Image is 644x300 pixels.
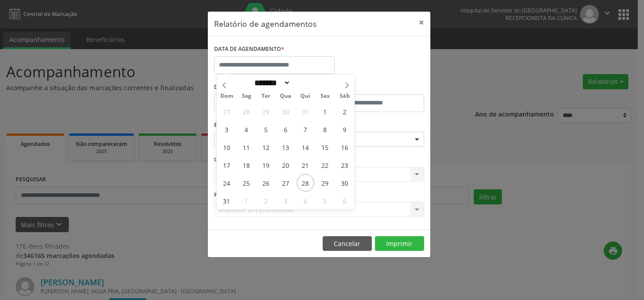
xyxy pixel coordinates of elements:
[256,93,276,99] span: Ter
[236,93,256,99] span: Seg
[257,192,275,209] span: Setembro 2, 2025
[277,192,295,209] span: Setembro 3, 2025
[336,138,353,156] span: Agosto 16, 2025
[336,174,353,192] span: Agosto 30, 2025
[277,121,295,138] span: Agosto 6, 2025
[336,156,353,174] span: Agosto 23, 2025
[316,156,333,174] span: Agosto 22, 2025
[375,236,424,251] button: Imprimir
[277,156,295,174] span: Agosto 20, 2025
[316,174,333,192] span: Agosto 29, 2025
[238,192,255,209] span: Setembro 1, 2025
[214,188,254,202] label: PROFISSIONAL
[218,156,236,174] span: Agosto 17, 2025
[297,121,314,138] span: Agosto 7, 2025
[257,121,275,138] span: Agosto 5, 2025
[238,121,255,138] span: Agosto 4, 2025
[218,192,236,209] span: Agosto 31, 2025
[251,78,290,87] select: Month
[218,138,236,156] span: Agosto 10, 2025
[277,103,295,120] span: Julho 30, 2025
[336,121,353,138] span: Agosto 9, 2025
[316,121,333,138] span: Agosto 8, 2025
[321,80,424,94] label: ATÉ
[315,93,335,99] span: Sex
[218,121,236,138] span: Agosto 3, 2025
[297,192,314,209] span: Setembro 4, 2025
[214,80,317,94] label: De
[257,156,275,174] span: Agosto 19, 2025
[214,118,256,132] label: ESPECIALIDADE
[257,103,275,120] span: Julho 29, 2025
[214,153,239,167] label: CLÍNICA
[336,103,353,120] span: Agosto 2, 2025
[277,174,295,192] span: Agosto 27, 2025
[297,156,314,174] span: Agosto 21, 2025
[295,93,315,99] span: Qui
[217,93,236,99] span: Dom
[412,12,430,33] button: Close
[316,138,333,156] span: Agosto 15, 2025
[214,18,316,29] h5: Relatório de agendamentos
[297,174,314,192] span: Agosto 28, 2025
[316,192,333,209] span: Setembro 5, 2025
[316,103,333,120] span: Agosto 1, 2025
[214,42,284,56] label: DATA DE AGENDAMENTO
[218,174,236,192] span: Agosto 24, 2025
[297,103,314,120] span: Julho 31, 2025
[238,156,255,174] span: Agosto 18, 2025
[238,138,255,156] span: Agosto 11, 2025
[276,93,295,99] span: Qua
[297,138,314,156] span: Agosto 14, 2025
[238,174,255,192] span: Agosto 25, 2025
[277,138,295,156] span: Agosto 13, 2025
[290,78,320,87] input: Year
[238,103,255,120] span: Julho 28, 2025
[218,103,236,120] span: Julho 27, 2025
[335,93,354,99] span: Sáb
[336,192,353,209] span: Setembro 6, 2025
[257,174,275,192] span: Agosto 26, 2025
[257,138,275,156] span: Agosto 12, 2025
[323,236,372,251] button: Cancelar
